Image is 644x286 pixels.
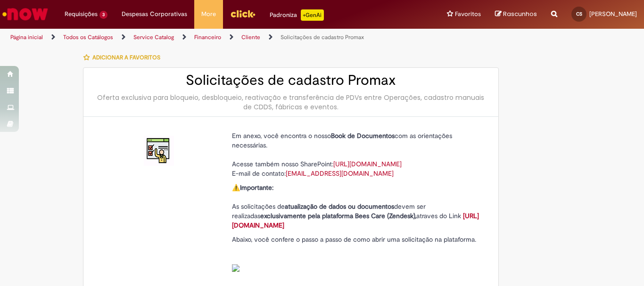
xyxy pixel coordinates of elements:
[503,9,537,18] span: Rascunhos
[93,93,489,112] div: Oferta exclusiva para bloqueio, desbloqueio, reativação e transferência de PDVs entre Operações, ...
[333,160,402,168] a: [URL][DOMAIN_NAME]
[576,11,582,17] span: CS
[93,73,489,88] h2: Solicitações de cadastro Promax
[230,7,256,21] img: click_logo_yellow_360x200.png
[232,235,482,272] p: Abaixo, você confere o passo a passo de como abrir uma solicitação na plataforma.
[65,9,98,19] span: Requisições
[232,264,239,272] img: sys_attachment.do
[194,33,221,41] a: Financeiro
[10,33,43,41] a: Página inicial
[286,169,394,178] a: [EMAIL_ADDRESS][DOMAIN_NAME]
[285,202,394,211] strong: atualização de dados ou documentos
[92,54,160,61] span: Adicionar a Favoritos
[455,9,481,19] span: Favoritos
[589,10,637,18] span: [PERSON_NAME]
[144,136,174,166] img: Solicitações de cadastro Promax
[331,131,395,140] strong: Book de Documentos
[63,33,113,41] a: Todos os Catálogos
[260,212,416,220] strong: exclusivamente pela plataforma Bees Care (Zendesk),
[232,131,482,178] p: Em anexo, você encontra o nosso com as orientações necessárias. Acesse também nosso SharePoint: E...
[1,5,50,24] img: ServiceNow
[240,183,273,192] strong: Importante:
[99,11,107,19] span: 3
[201,9,216,19] span: More
[301,9,324,21] p: +GenAi
[122,9,187,19] span: Despesas Corporativas
[232,183,482,230] p: ⚠️ As solicitações de devem ser realizadas atraves do Link
[232,212,479,229] a: [URL][DOMAIN_NAME]
[133,33,174,41] a: Service Catalog
[270,9,324,21] div: Padroniza
[83,48,165,67] button: Adicionar a Favoritos
[281,33,364,41] a: Solicitações de cadastro Promax
[495,10,537,19] a: Rascunhos
[7,29,422,46] ul: Trilhas de página
[241,33,260,41] a: Cliente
